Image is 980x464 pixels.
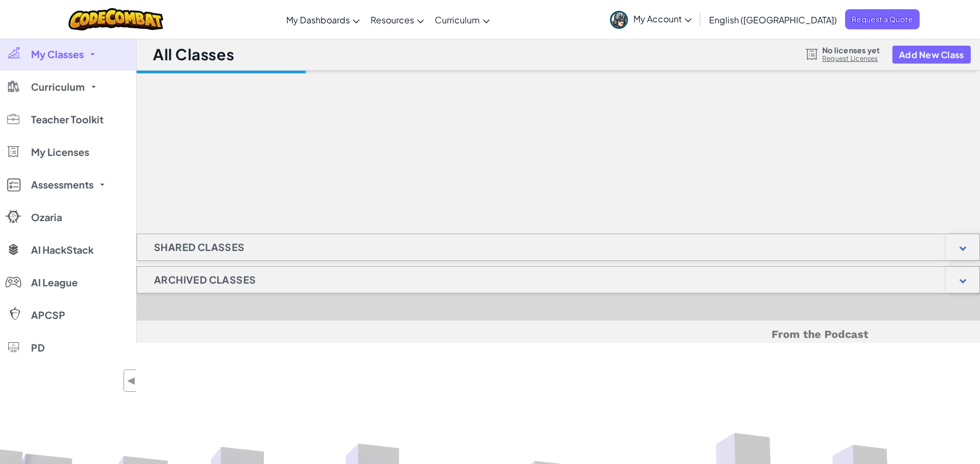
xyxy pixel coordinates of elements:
[435,14,480,26] span: Curriculum
[31,245,94,255] span: AI HackStack
[822,46,880,54] span: No licenses yet
[31,49,84,59] span: My Classes
[69,8,164,30] img: CodeCombat logo
[610,11,628,29] img: avatar
[31,180,94,190] span: Assessments
[892,46,971,64] button: Add New Class
[127,373,136,388] span: ◀
[286,14,350,26] span: My Dashboards
[365,5,429,34] a: Resources
[822,54,880,63] a: Request Licenses
[709,14,837,26] span: English ([GEOGRAPHIC_DATA])
[137,234,262,261] h1: Shared Classes
[371,14,414,26] span: Resources
[31,278,78,287] span: AI League
[704,5,842,34] a: English ([GEOGRAPHIC_DATA])
[31,212,62,222] span: Ozaria
[31,82,85,92] span: Curriculum
[633,13,692,24] span: My Account
[845,9,920,29] a: Request a Quote
[137,266,273,293] h1: Archived Classes
[281,5,365,34] a: My Dashboards
[31,147,89,157] span: My Licenses
[429,5,495,34] a: Curriculum
[605,2,697,36] a: My Account
[31,115,103,124] span: Teacher Toolkit
[153,44,234,65] h1: All Classes
[248,326,868,343] h5: From the Podcast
